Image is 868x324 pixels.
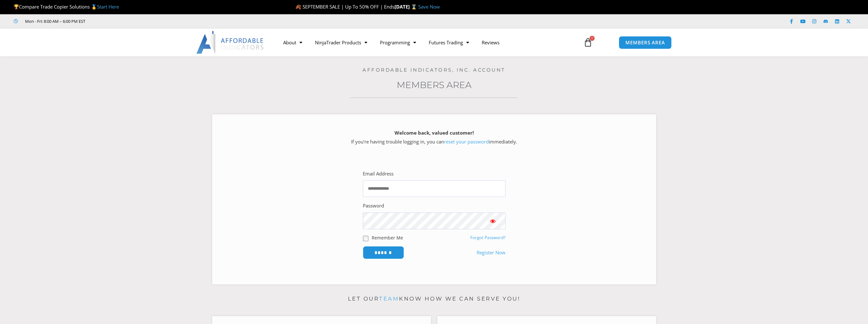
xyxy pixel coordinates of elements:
[374,35,422,50] a: Programming
[475,35,506,50] a: Reviews
[590,36,595,41] span: 1
[395,130,474,136] strong: Welcome back, valued customer!
[625,40,665,45] span: MEMBERS AREA
[309,35,374,50] a: NinjaTrader Products
[422,35,475,50] a: Futures Trading
[395,3,418,10] strong: [DATE] ⌛
[397,79,472,90] a: Members Area
[97,3,119,10] a: Start Here
[363,201,384,210] label: Password
[277,35,576,50] nav: Menu
[23,17,85,25] span: Mon - Fri: 8:00 AM – 6:00 PM EST
[444,138,489,145] a: reset your password
[14,4,19,9] img: 🏆
[94,18,189,24] iframe: Customer reviews powered by Trustpilot
[362,67,506,73] a: Affordable Indicators, Inc. Account
[574,33,602,52] a: 1
[418,3,440,10] a: Save Now
[212,294,656,304] p: Let our know how we can serve you!
[223,129,645,146] p: If you’re having trouble logging in, you can immediately.
[477,248,506,257] a: Register Now
[277,35,309,50] a: About
[372,234,403,241] label: Remember Me
[363,169,394,178] label: Email Address
[470,235,506,240] a: Forgot Password?
[14,3,119,10] span: Compare Trade Copier Solutions 🥇
[295,3,395,10] span: 🍂 SEPTEMBER SALE | Up To 50% OFF | Ends
[619,36,672,49] a: MEMBERS AREA
[480,213,506,229] button: Show password
[379,295,399,302] a: team
[196,31,264,54] img: LogoAI | Affordable Indicators – NinjaTrader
